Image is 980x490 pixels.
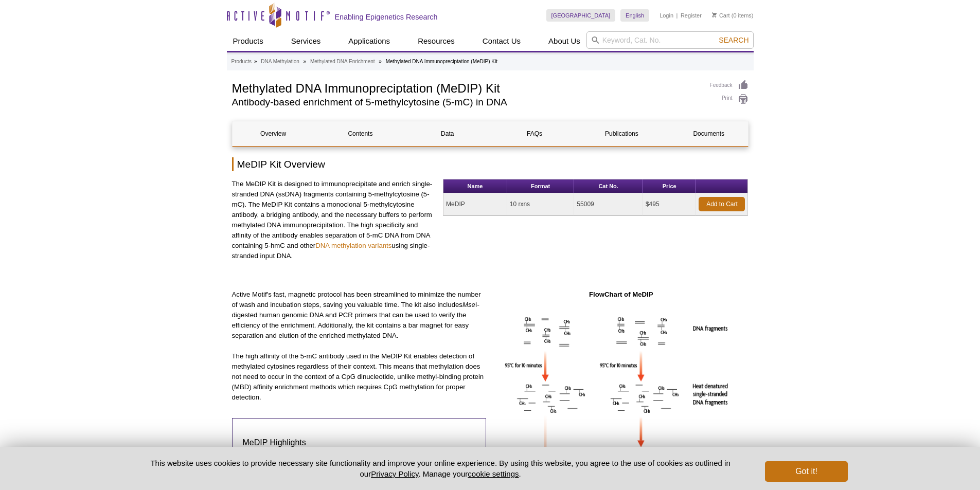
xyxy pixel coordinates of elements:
[699,197,745,211] a: Add to Cart
[507,179,575,193] th: Format
[232,157,749,171] h2: MeDIP Kit Overview
[712,12,717,17] img: Your Cart
[574,193,643,215] td: 55009
[660,12,673,19] a: Login
[620,9,649,22] a: English
[319,121,401,146] a: Contents
[342,31,396,51] a: Applications
[468,469,519,478] button: cookie settings
[589,291,653,298] strong: FlowChart of MeDIP
[412,31,461,51] a: Resources
[285,31,327,51] a: Services
[310,57,375,66] a: Methylated DNA Enrichment
[710,94,749,105] a: Print
[443,179,507,193] th: Name
[476,31,527,51] a: Contact Us
[643,179,697,193] th: Price
[765,461,847,482] button: Got it!
[719,36,749,44] span: Search
[542,31,586,51] a: About Us
[507,193,575,215] td: 10 rxns
[261,57,299,66] a: DNA Methylation
[716,35,752,45] button: Search
[133,458,749,479] p: This website uses cookies to provide necessary site functionality and improve your online experie...
[586,31,754,49] input: Keyword, Cat. No.
[710,80,749,91] a: Feedback
[386,59,497,64] li: Methylated DNA Immunopreciptation (MeDIP) Kit
[233,121,314,146] a: Overview
[379,59,382,64] li: »
[227,31,270,51] a: Products
[712,12,730,19] a: Cart
[581,121,663,146] a: Publications
[254,59,257,64] li: »
[243,437,476,449] h3: MeDIP Highlights
[546,9,616,22] a: [GEOGRAPHIC_DATA]
[232,289,487,341] p: Active Motif's fast, magnetic protocol has been streamlined to minimize the number of wash and in...
[681,12,702,19] a: Register
[232,179,436,261] p: The MeDIP Kit is designed to immunoprecipitate and enrich single-stranded DNA (ssDNA) fragments c...
[304,59,307,64] li: »
[371,469,418,478] a: Privacy Policy
[493,121,575,146] a: FAQs
[315,242,391,249] a: DNA methylation variants
[643,193,697,215] td: $495
[232,98,700,107] h2: Antibody-based enrichment of 5-methylcytosine (5-mC) in DNA
[232,351,487,403] p: The high affinity of the 5-mC antibody used in the MeDIP Kit enables detection of methylated cyto...
[676,9,678,22] li: |
[406,121,488,146] a: Data
[335,12,438,22] h2: Enabling Epigenetics Research
[462,301,475,308] em: Mse
[668,121,750,146] a: Documents
[231,57,252,66] a: Products
[443,193,507,215] td: MeDIP
[232,80,700,95] h1: Methylated DNA Immunopreciptation (MeDIP) Kit
[574,179,643,193] th: Cat No.
[712,9,754,22] li: (0 items)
